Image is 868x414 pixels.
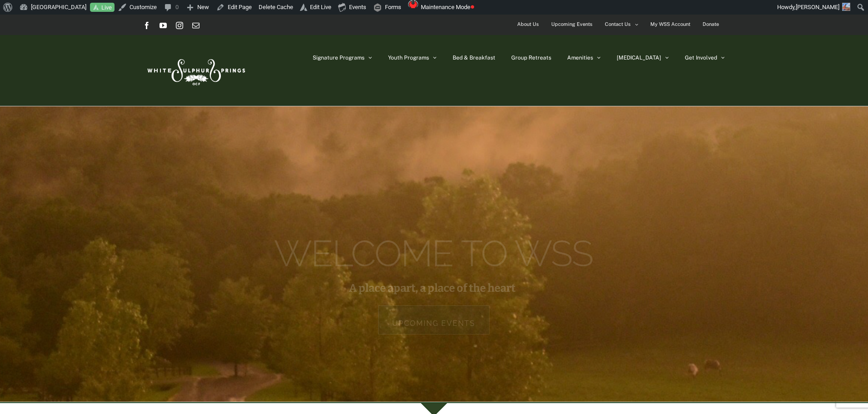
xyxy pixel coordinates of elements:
a: Get Involved [685,35,725,80]
span: My WSS Account [650,18,690,31]
a: Donate [697,15,725,35]
span: Youth Programs [388,55,429,60]
a: Youth Programs [388,35,437,80]
a: Bed & Breakfast [453,35,495,80]
span: Contact Us [605,18,631,31]
span: [PERSON_NAME] [796,4,839,10]
a: Upcoming Events [378,305,489,334]
img: SusannePappal-66x66.jpg [842,3,850,11]
span: Bed & Breakfast [453,55,495,60]
span: Group Retreats [511,55,551,60]
img: White Sulphur Springs Logo [143,49,248,92]
span: Donate [703,18,719,31]
a: Amenities [567,35,601,80]
a: Upcoming Events [545,15,599,35]
rs-layer: Welcome to WSS [274,244,593,264]
a: Contact Us [599,15,644,35]
a: About Us [511,15,545,35]
a: Group Retreats [511,35,551,80]
a: [MEDICAL_DATA] [617,35,669,80]
a: Signature Programs [313,35,372,80]
span: [MEDICAL_DATA] [617,55,661,60]
span: Upcoming Events [551,18,593,31]
nav: Secondary Menu [511,15,725,35]
a: My WSS Account [644,15,696,35]
nav: Main Menu [313,35,725,80]
span: About Us [517,18,539,31]
rs-layer: A place apart, a place of the heart [349,283,515,293]
span: Signature Programs [313,55,364,60]
a: Live [90,3,115,12]
span: Get Involved [685,55,717,60]
span: Amenities [567,55,593,60]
